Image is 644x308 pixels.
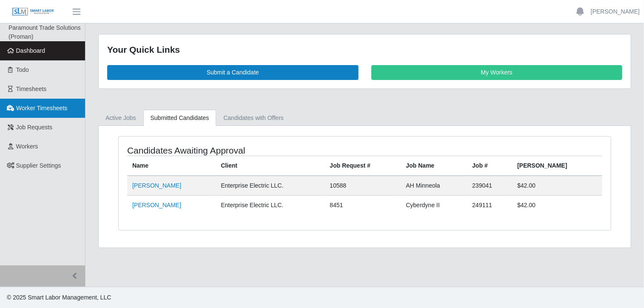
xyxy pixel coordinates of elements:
[467,156,512,176] th: Job #
[127,145,318,156] h4: Candidates Awaiting Approval
[591,7,640,16] a: [PERSON_NAME]
[216,156,325,176] th: Client
[16,124,53,131] span: Job Requests
[127,156,216,176] th: Name
[16,86,47,92] span: Timesheets
[16,162,61,169] span: Supplier Settings
[107,43,622,57] div: Your Quick Links
[401,156,467,176] th: Job Name
[16,143,38,150] span: Workers
[512,195,602,215] td: $42.00
[132,202,181,208] a: [PERSON_NAME]
[16,105,67,111] span: Worker Timesheets
[143,110,217,126] a: Submitted Candidates
[132,182,181,189] a: [PERSON_NAME]
[216,195,325,215] td: Enterprise Electric LLC.
[467,176,512,196] td: 239041
[512,156,602,176] th: [PERSON_NAME]
[325,156,401,176] th: Job Request #
[107,65,359,80] a: Submit a Candidate
[401,195,467,215] td: Cyberdyne II
[9,24,81,40] span: Paramount Trade Solutions (Proman)
[7,294,111,301] span: © 2025 Smart Labor Management, LLC
[512,176,602,196] td: $42.00
[98,110,143,126] a: Active Jobs
[16,47,46,54] span: Dashboard
[216,176,325,196] td: Enterprise Electric LLC.
[325,195,401,215] td: 8451
[325,176,401,196] td: 10588
[16,66,29,73] span: Todo
[216,110,291,126] a: Candidates with Offers
[12,7,54,17] img: SLM Logo
[401,176,467,196] td: AH Minneola
[371,65,623,80] a: My Workers
[467,195,512,215] td: 249111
